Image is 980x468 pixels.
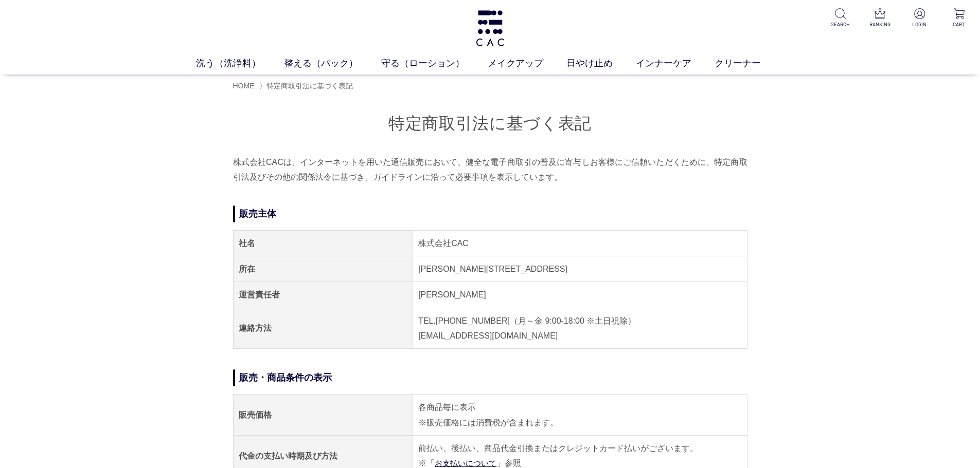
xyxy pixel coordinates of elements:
td: TEL.[PHONE_NUMBER]（月～金 9:00-18:00 ※土日祝除） [EMAIL_ADDRESS][DOMAIN_NAME] [413,308,747,349]
h2: 販売・商品条件の表示 [233,369,747,386]
a: LOGIN [907,8,932,28]
th: 運営責任者 [233,282,413,308]
a: CART [947,8,972,28]
a: RANKING [867,8,893,28]
a: 守る（ローション） [381,57,488,70]
td: 株式会社CAC [413,230,747,256]
th: 販売価格 [233,395,413,436]
h2: 販売主体 [233,205,747,222]
a: クリーナー [715,57,784,70]
td: 各商品毎に表示 ※販売価格には消費税が含まれます。 [413,395,747,436]
p: 株式会社CACは、インターネットを用いた通信販売において、健全な電子商取引の普及に寄与しお客様にご信頼いただくために、特定商取引法及びその他の関係法令に基づき、ガイドラインに沿って必要事項を表示... [233,155,747,185]
a: 整える（パック） [284,57,381,70]
a: メイクアップ [488,57,566,70]
h1: 特定商取引法に基づく表記 [233,113,747,135]
a: お支払いについて [435,459,496,467]
p: RANKING [867,21,893,28]
th: 所在 [233,256,413,282]
a: HOME [233,82,255,90]
td: [PERSON_NAME] [413,282,747,308]
th: 社名 [233,230,413,256]
a: インナーケア [636,57,715,70]
a: 日やけ止め [566,57,636,70]
a: SEARCH [828,8,853,28]
td: [PERSON_NAME][STREET_ADDRESS] [413,256,747,282]
a: 洗う（洗浄料） [196,57,284,70]
li: 〉 [259,81,355,91]
span: 特定商取引法に基づく表記 [266,82,353,90]
img: logo [474,10,506,46]
th: 連絡方法 [233,308,413,349]
p: SEARCH [828,21,853,28]
p: CART [947,21,972,28]
p: LOGIN [907,21,932,28]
